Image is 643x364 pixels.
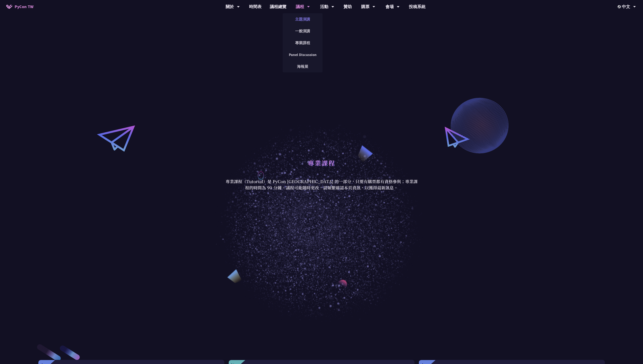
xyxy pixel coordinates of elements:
a: 一般演講 [283,26,323,36]
span: PyCon TW [15,4,33,10]
a: Panel Discussion [283,50,323,60]
h1: 專業課程 [308,157,335,169]
a: 專業課程 [283,38,323,48]
img: Locale Icon [618,5,622,8]
a: PyCon TW [2,1,38,12]
p: 專業課程（Tutorial）是 PyCon [GEOGRAPHIC_DATA] 的一部分，只要有購票都有資格參與；專業課程的時間為 90 分鐘。議程可能隨時更改，請頻繁確認本頁資訊，以獲得最新訊息。 [225,178,418,191]
a: 海報展 [283,62,323,71]
a: 主題演講 [283,14,323,24]
img: Home icon of PyCon TW 2025 [6,5,12,9]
